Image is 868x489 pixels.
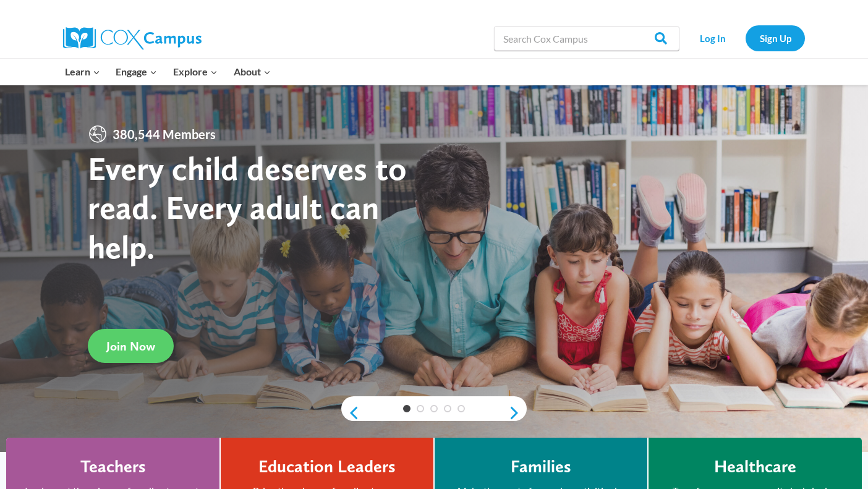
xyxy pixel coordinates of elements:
a: Join Now [88,329,174,363]
div: content slider buttons [341,401,527,425]
nav: Secondary Navigation [686,25,805,51]
span: Join Now [106,339,155,354]
h4: Education Leaders [258,456,396,477]
a: previous [341,406,360,420]
span: 380,544 Members [108,124,221,144]
span: About [234,64,271,80]
a: Sign Up [746,25,805,51]
a: 4 [444,405,451,412]
strong: Every child deserves to read. Every adult can help. [88,148,407,266]
span: Explore [173,64,218,80]
a: next [508,406,527,420]
a: Log In [686,25,739,51]
nav: Primary Navigation [57,59,278,85]
a: 2 [417,405,424,412]
a: 5 [457,405,465,412]
span: Engage [116,64,157,80]
h4: Families [511,456,571,477]
a: 1 [403,405,411,412]
input: Search Cox Campus [494,26,679,51]
a: 3 [430,405,438,412]
h4: Healthcare [714,456,796,477]
span: Learn [65,64,100,80]
img: Cox Campus [63,27,202,49]
h4: Teachers [80,456,146,477]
